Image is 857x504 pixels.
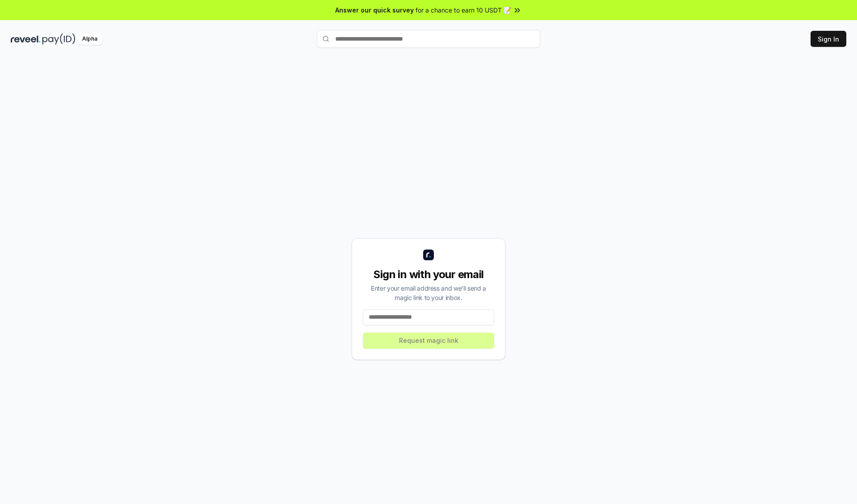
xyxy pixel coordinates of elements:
div: Sign in with your email [363,267,494,282]
img: logo_small [423,250,434,260]
img: reveel_dark [11,33,41,45]
div: Enter your email address and we’ll send a magic link to your inbox. [363,283,494,302]
span: Answer our quick survey [335,5,414,15]
button: Sign In [811,31,846,47]
div: Alpha [77,33,102,45]
img: pay_id [42,33,75,45]
span: for a chance to earn 10 USDT 📝 [416,5,511,15]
